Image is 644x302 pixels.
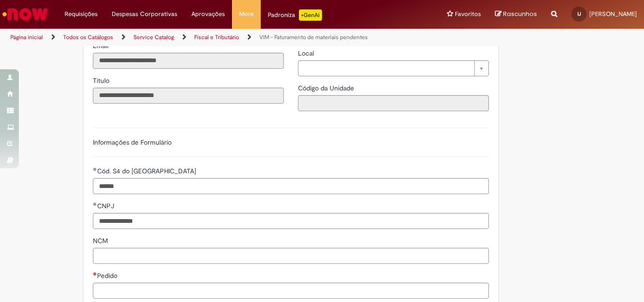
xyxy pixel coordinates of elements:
[191,9,225,19] span: Aprovações
[239,9,254,19] span: More
[93,283,489,299] input: Pedido
[63,33,113,41] a: Todos os Catálogos
[97,271,119,280] span: Pedido
[93,41,110,50] span: Somente leitura - Email
[578,11,581,17] span: IJ
[495,10,537,19] a: Rascunhos
[93,202,97,206] span: Obrigatório Preenchido
[93,167,97,171] span: Obrigatório Preenchido
[299,9,322,21] p: +GenAi
[7,29,422,46] ul: Trilhas de página
[93,88,284,104] input: Título
[93,76,111,85] label: Somente leitura - Título
[503,9,537,18] span: Rascunhos
[93,76,111,85] span: Somente leitura - Título
[93,248,489,264] input: NCM
[93,178,489,194] input: Cód. S4 do Fornecedor
[298,49,316,57] span: Local
[298,95,489,111] input: Código da Unidade
[589,10,637,18] span: [PERSON_NAME]
[93,237,110,245] span: NCM
[97,167,198,175] span: Cód. S4 do [GEOGRAPHIC_DATA]
[133,33,174,41] a: Service Catalog
[93,213,489,229] input: CNPJ
[93,272,97,276] span: Necessários
[93,138,172,147] label: Informações de Formulário
[93,41,110,50] label: Somente leitura - Email
[298,60,489,76] a: Limpar campo Local
[298,83,356,93] label: Somente leitura - Código da Unidade
[65,9,98,19] span: Requisições
[298,84,356,92] span: Somente leitura - Código da Unidade
[97,202,116,210] span: CNPJ
[93,53,284,69] input: Email
[194,33,239,41] a: Fiscal e Tributário
[112,9,177,19] span: Despesas Corporativas
[1,5,50,24] img: ServiceNow
[10,33,43,41] a: Página inicial
[455,9,481,19] span: Favoritos
[259,33,368,41] a: VIM - Faturamento de materiais pendentes
[268,9,322,21] div: Padroniza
